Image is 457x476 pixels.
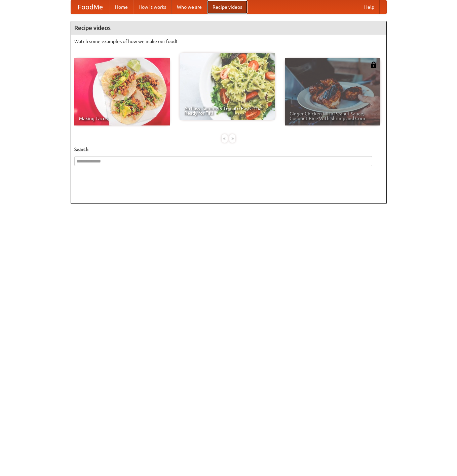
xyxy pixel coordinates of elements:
a: Home [110,0,133,14]
a: An Easy, Summery Tomato Pasta That's Ready for Fall [180,53,275,120]
a: Who we are [172,0,207,14]
img: 483408.png [370,62,377,68]
div: » [229,134,235,143]
a: How it works [133,0,172,14]
h5: Search [74,146,383,153]
a: Making Tacos [74,58,170,125]
a: Recipe videos [207,0,247,14]
div: « [222,134,228,143]
a: FoodMe [71,0,110,14]
span: Making Tacos [79,116,165,121]
p: Watch some examples of how we make our food! [74,38,383,45]
h4: Recipe videos [71,21,386,35]
a: Help [359,0,380,14]
span: An Easy, Summery Tomato Pasta That's Ready for Fall [184,106,270,115]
